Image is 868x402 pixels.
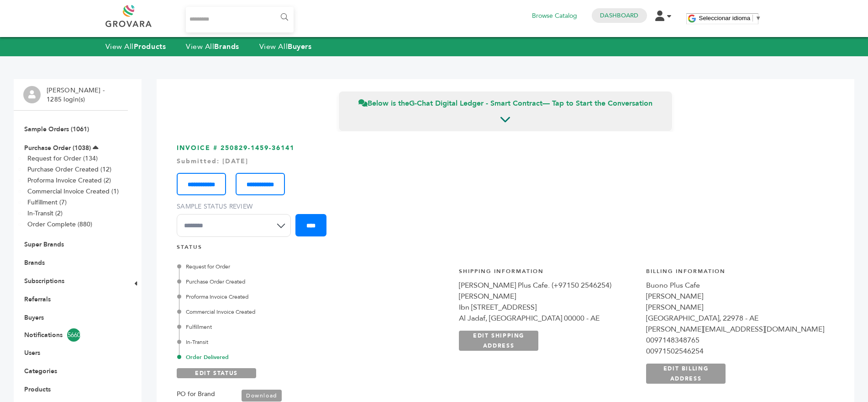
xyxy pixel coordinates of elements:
[27,154,98,163] a: Request for Order (134)
[646,280,824,291] div: Buono Plus Cafe
[24,258,45,267] a: Brands
[459,331,538,351] a: EDIT SHIPPING ADDRESS
[24,313,44,322] a: Buyers
[186,42,239,52] a: View AllBrands
[24,348,40,357] a: Users
[179,338,407,346] div: In-Transit
[177,368,256,378] a: EDIT STATUS
[177,157,834,166] div: Submitted: [DATE]
[24,385,51,394] a: Products
[242,390,282,402] a: Download
[179,323,407,331] div: Fulfillment
[177,202,295,211] label: Sample Status Review
[24,240,64,249] a: Super Brands
[47,86,107,104] li: [PERSON_NAME] - 1285 login(s)
[186,7,294,32] input: Search...
[459,280,637,291] div: [PERSON_NAME] Plus Cafe. (+97150 2546254)
[646,346,824,357] div: 00971502546254
[288,42,311,52] strong: Buyers
[27,220,92,229] a: Order Complete (880)
[179,308,407,316] div: Commercial Invoice Created
[105,42,166,52] a: View AllProducts
[699,15,751,21] span: Seleccionar idioma
[646,335,824,346] div: 0097148348765
[67,328,80,342] span: 5660
[23,86,41,103] img: profile.png
[459,313,637,324] div: Al Jadaf, [GEOGRAPHIC_DATA] 00000 - AE
[177,389,215,400] label: PO for Brand
[755,15,761,21] span: ▼
[27,165,111,174] a: Purchase Order Created (12)
[27,187,119,196] a: Commercial Invoice Created (1)
[646,324,824,335] div: [PERSON_NAME][EMAIL_ADDRESS][DOMAIN_NAME]
[646,364,726,384] a: EDIT BILLING ADDRESS
[27,209,63,218] a: In-Transit (2)
[259,42,312,52] a: View AllBuyers
[752,15,753,21] span: ​
[177,144,834,244] h3: INVOICE # 250829-1459-36141
[459,302,637,313] div: Ibn [STREET_ADDRESS]
[24,125,89,134] a: Sample Orders (1061)
[24,328,117,342] a: Notifications5660
[358,98,652,108] span: Below is the — Tap to Start the Conversation
[646,268,824,280] h4: Billing Information
[177,243,834,256] h4: STATUS
[24,295,51,304] a: Referrals
[646,313,824,324] div: [GEOGRAPHIC_DATA], 22978 - AE
[179,263,407,271] div: Request for Order
[600,11,638,20] a: Dashboard
[179,353,407,361] div: Order Delivered
[24,144,91,152] a: Purchase Order (1038)
[409,98,542,108] strong: G-Chat Digital Ledger - Smart Contract
[27,198,67,207] a: Fulfillment (7)
[646,291,824,302] div: [PERSON_NAME]
[24,277,64,285] a: Subscriptions
[532,11,577,21] a: Browse Catalog
[699,15,762,21] a: Seleccionar idioma​
[214,42,239,52] strong: Brands
[179,293,407,301] div: Proforma Invoice Created
[179,278,407,286] div: Purchase Order Created
[646,302,824,313] div: [PERSON_NAME]
[27,176,111,185] a: Proforma Invoice Created (2)
[459,268,637,280] h4: Shipping Information
[134,42,166,52] strong: Products
[459,291,637,302] div: [PERSON_NAME]
[24,367,57,375] a: Categories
